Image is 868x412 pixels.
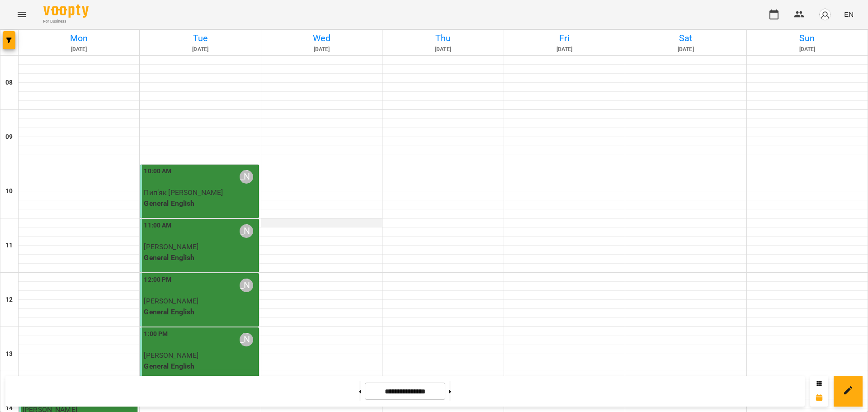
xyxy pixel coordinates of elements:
h6: [DATE] [263,45,381,54]
label: 1:00 PM [144,329,168,339]
h6: 09 [5,132,13,142]
button: Menu [11,4,33,25]
h6: [DATE] [141,45,259,54]
h6: [DATE] [20,45,138,54]
h6: 13 [5,349,13,359]
h6: [DATE] [505,45,623,54]
h6: 10 [5,186,13,196]
h6: 08 [5,78,13,88]
h6: Thu [384,31,502,45]
label: 10:00 AM [144,166,171,176]
label: 12:00 PM [144,275,171,285]
div: Макарова Яна [240,224,253,238]
h6: Sat [627,31,745,45]
h6: [DATE] [748,45,866,54]
div: Макарова Яна [240,333,253,346]
p: General English [144,307,256,317]
h6: [DATE] [627,45,745,54]
button: EN [840,6,857,23]
span: Пип’як [PERSON_NAME] [144,188,223,197]
p: General English [144,198,256,209]
div: Макарова Яна [240,279,253,292]
span: EN [844,9,854,19]
p: General English [144,252,256,263]
div: Макарова Яна [240,170,253,184]
h6: 11 [5,241,13,251]
h6: Tue [141,31,259,45]
h6: 12 [5,295,13,305]
span: [PERSON_NAME] [144,351,198,360]
span: For Business [43,19,89,24]
label: 11:00 AM [144,221,171,231]
span: [PERSON_NAME] [144,242,198,251]
h6: Sun [748,31,866,45]
span: [PERSON_NAME] [144,297,198,305]
h6: Fri [505,31,623,45]
p: General English [144,361,256,372]
h6: Mon [20,31,138,45]
img: Voopty Logo [43,5,89,18]
h6: [DATE] [384,45,502,54]
h6: Wed [263,31,381,45]
img: avatar_s.png [819,8,831,21]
